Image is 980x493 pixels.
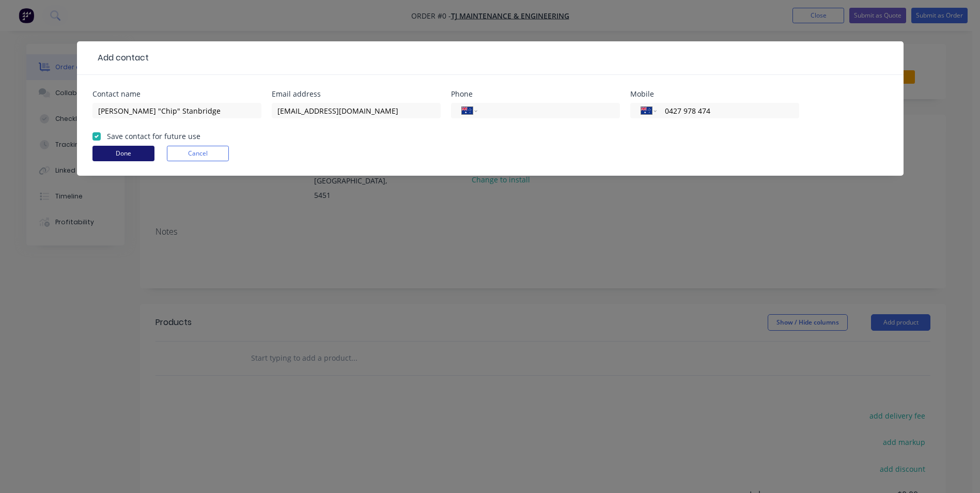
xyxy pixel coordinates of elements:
div: Contact name [92,90,261,98]
div: Email address [272,90,441,98]
button: Done [92,146,154,161]
button: Cancel [167,146,229,161]
label: Save contact for future use [107,131,200,142]
div: Add contact [92,52,149,64]
div: Mobile [630,90,799,98]
div: Phone [451,90,620,98]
